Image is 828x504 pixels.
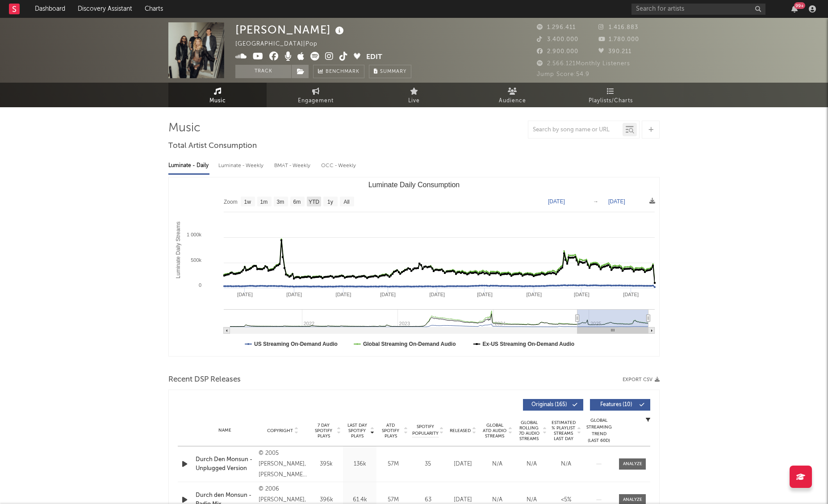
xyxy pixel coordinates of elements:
div: © 2005 [PERSON_NAME], [PERSON_NAME], [PERSON_NAME] & [PERSON_NAME], under exclusive license to Un... [259,448,307,480]
text: 6m [293,199,301,205]
div: OCC - Weekly [321,158,357,173]
text: 0 [199,282,201,288]
svg: Luminate Daily Consumption [169,177,659,356]
button: Features(10) [590,399,650,411]
span: Originals ( 165 ) [529,402,570,407]
span: 2.566.121 Monthly Listeners [537,61,630,67]
span: Global ATD Audio Streams [482,423,507,439]
text: [DATE] [477,292,493,297]
span: Spotify Popularity [412,424,439,437]
text: 3m [277,199,284,205]
div: Luminate - Daily [168,158,209,173]
span: 3.400.000 [537,37,578,42]
span: 2.900.000 [537,49,578,55]
text: 500k [191,257,201,263]
span: Playlists/Charts [589,96,633,106]
a: Engagement [267,83,365,107]
span: 7 Day Spotify Plays [312,423,335,439]
text: [DATE] [429,292,445,297]
input: Search for artists [631,4,765,15]
a: Audience [463,83,561,107]
span: Estimated % Playlist Streams Last Day [551,420,576,441]
text: Luminate Daily Consumption [368,181,460,189]
span: Live [408,96,420,106]
text: [DATE] [623,292,639,297]
text: Luminate Daily Streams [175,222,181,278]
text: 1w [244,199,251,205]
a: Music [168,83,267,107]
text: [DATE] [336,292,351,297]
div: N/A [482,460,512,469]
div: 395k [312,460,341,469]
text: → [593,198,598,205]
span: Copyright [267,428,293,433]
span: Released [450,428,471,433]
div: [PERSON_NAME] [235,22,346,37]
text: 1 000k [187,232,202,237]
text: US Streaming On-Demand Audio [254,341,338,347]
div: Name [196,427,254,434]
div: 99 + [794,2,805,9]
text: [DATE] [608,198,625,205]
span: Features ( 10 ) [596,402,637,407]
button: Track [235,65,291,78]
span: Summary [380,69,406,74]
div: Luminate - Weekly [218,158,265,173]
span: Jump Score: 54.9 [537,71,590,77]
text: 1y [327,199,333,205]
div: Global Streaming Trend (Last 60D) [585,417,612,444]
button: Export CSV [623,377,660,382]
div: [DATE] [448,460,478,469]
text: 1m [260,199,268,205]
span: Audience [499,96,526,106]
a: Benchmark [313,65,364,78]
text: Global Streaming On-Demand Audio [363,341,456,347]
input: Search by song name or URL [528,126,623,134]
text: [DATE] [286,292,302,297]
span: Recent DSP Releases [168,374,241,385]
a: Durch Den Monsun - Unplugged Version [196,455,254,473]
div: 57M [379,460,408,469]
text: [DATE] [526,292,542,297]
span: Benchmark [326,67,360,77]
span: Total Artist Consumption [168,141,257,151]
a: Live [365,83,463,107]
div: 136k [345,460,374,469]
span: Global Rolling 7D Audio Streams [517,420,541,441]
text: [DATE] [380,292,396,297]
div: N/A [517,460,547,469]
span: Engagement [298,96,334,106]
text: Ex-US Streaming On-Demand Audio [483,341,575,347]
text: [DATE] [548,198,565,205]
button: Originals(165) [523,399,583,411]
div: BMAT - Weekly [274,158,312,173]
div: [GEOGRAPHIC_DATA] | Pop [235,39,328,50]
a: Playlists/Charts [561,83,660,107]
span: 1.416.883 [598,25,638,30]
text: YTD [309,199,319,205]
button: Summary [369,65,411,78]
span: 390.211 [598,49,631,55]
text: All [343,199,349,205]
text: Zoom [224,199,238,205]
span: Last Day Spotify Plays [345,423,369,439]
button: Edit [366,52,382,63]
span: ATD Spotify Plays [379,423,402,439]
button: 99+ [791,5,798,13]
text: [DATE] [574,292,590,297]
span: 1.296.411 [537,25,576,30]
div: N/A [551,460,581,469]
text: [DATE] [237,292,253,297]
span: 1.780.000 [598,37,639,42]
span: Music [209,96,226,106]
div: 35 [412,460,443,469]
